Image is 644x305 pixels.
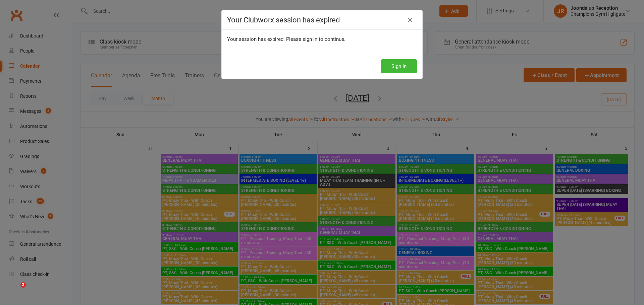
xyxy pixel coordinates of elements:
[381,59,417,73] button: Sign In
[405,15,416,25] a: Close
[20,282,26,288] span: 2
[227,16,417,24] h4: Your Clubworx session has expired
[7,282,23,298] iframe: Intercom live chat
[227,36,345,42] span: Your session has expired. Please sign in to continue.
